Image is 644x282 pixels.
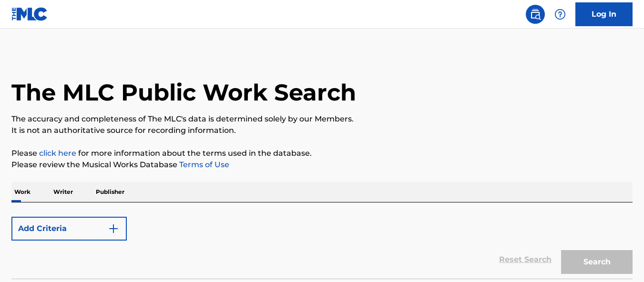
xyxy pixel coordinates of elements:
[11,159,633,171] p: Please review the Musical Works Database
[575,2,633,26] a: Log In
[11,113,633,125] p: The accuracy and completeness of The MLC's data is determined solely by our Members.
[39,149,76,158] a: click here
[554,9,566,20] img: help
[11,7,48,21] img: MLC Logo
[11,148,633,159] p: Please for more information about the terms used in the database.
[108,223,119,234] img: 9d2ae6d4665cec9f34b9.svg
[11,78,356,107] h1: The MLC Public Work Search
[11,212,633,279] form: Search Form
[93,182,127,202] p: Publisher
[51,182,76,202] p: Writer
[11,217,127,241] button: Add Criteria
[11,182,33,202] p: Work
[526,5,545,24] a: Public Search
[551,5,570,24] div: Help
[11,125,633,136] p: It is not an authoritative source for recording information.
[530,9,541,20] img: search
[177,160,229,169] a: Terms of Use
